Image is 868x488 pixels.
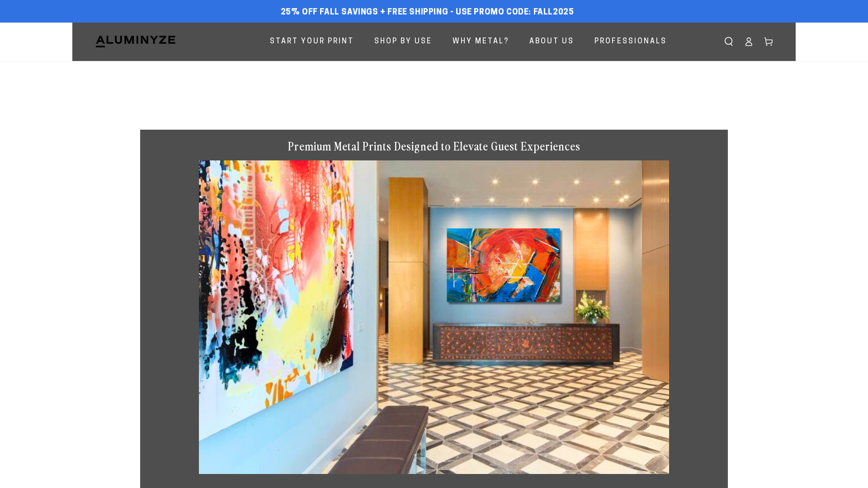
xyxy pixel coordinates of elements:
[281,8,574,18] span: 25% off FALL Savings + Free Shipping - Use Promo Code: FALL2025
[523,30,581,54] a: About Us
[374,35,432,48] span: Shop By Use
[140,88,728,112] h1: Hospitality Partners
[453,35,509,48] span: Why Metal?
[368,30,439,54] a: Shop By Use
[199,139,669,154] h1: Premium Metal Prints Designed to Elevate Guest Experiences
[529,35,574,48] span: About Us
[270,35,354,48] span: Start Your Print
[263,30,361,54] a: Start Your Print
[199,160,669,474] img: Hospitality-Metal-Photo-Prints
[588,30,674,54] a: Professionals
[446,30,516,54] a: Why Metal?
[95,35,176,48] img: Aluminyze
[719,32,739,52] summary: Search our site
[594,35,667,48] span: Professionals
